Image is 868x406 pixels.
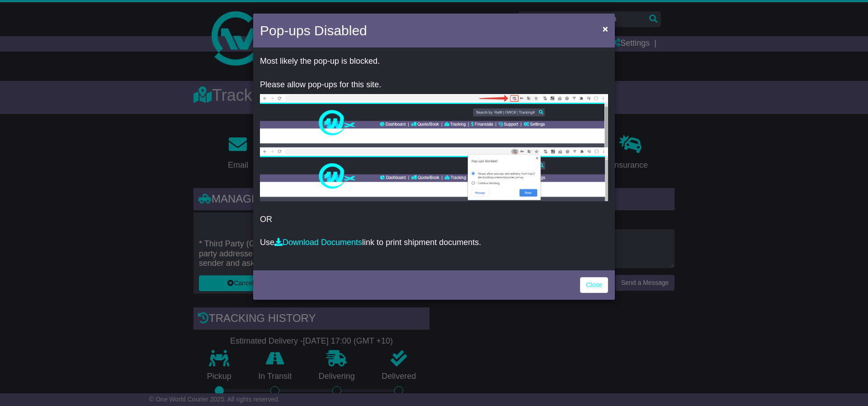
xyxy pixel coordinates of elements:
h4: Pop-ups Disabled [260,20,367,41]
div: OR [253,50,615,268]
img: allow-popup-1.png [260,94,608,147]
a: Close [580,277,608,293]
a: Download Documents [274,238,362,247]
p: Please allow pop-ups for this site. [260,80,608,90]
img: allow-popup-2.png [260,147,608,201]
p: Most likely the pop-up is blocked. [260,57,608,66]
span: × [603,24,608,34]
button: Close [598,19,613,38]
p: Use link to print shipment documents. [260,238,608,248]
